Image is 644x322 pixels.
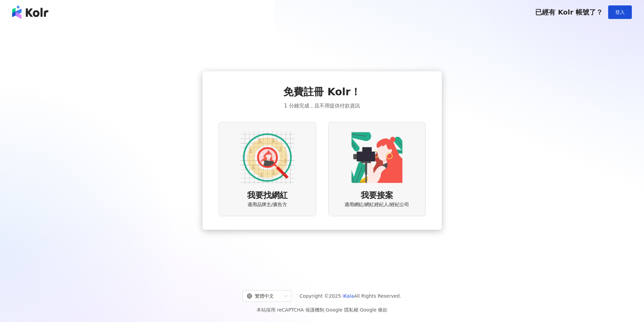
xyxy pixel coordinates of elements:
[247,291,281,301] div: 繁體中文
[12,5,48,19] img: logo
[257,306,387,314] span: 本站採用 reCAPTCHA 保護機制
[344,201,409,208] span: 適用網紅/網紅經紀人/經紀公司
[608,5,632,19] button: 登入
[360,307,387,313] a: Google 條款
[326,307,358,313] a: Google 隱私權
[342,293,354,299] a: iKala
[300,292,401,300] span: Copyright © 2025 All Rights Reserved.
[240,130,294,184] img: AD identity option
[247,201,287,208] span: 適用品牌主/廣告方
[358,307,360,313] span: |
[615,9,625,15] span: 登入
[284,102,360,110] span: 1 分鐘完成，且不用提供付款資訊
[247,190,288,201] span: 我要找網紅
[283,85,361,99] span: 免費註冊 Kolr！
[361,190,393,201] span: 我要接案
[535,8,603,16] span: 已經有 Kolr 帳號了？
[350,130,404,184] img: KOL identity option
[324,307,326,313] span: |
